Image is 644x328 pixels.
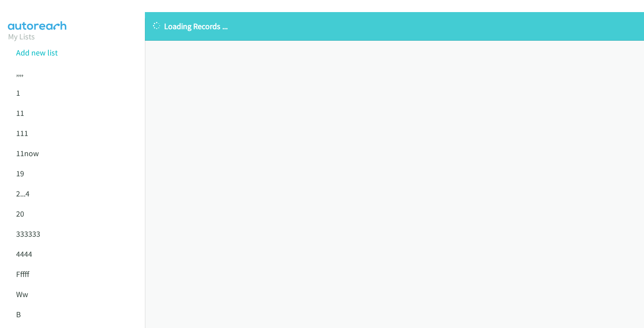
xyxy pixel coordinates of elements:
[16,289,28,299] a: Ww
[16,128,28,138] a: 111
[16,249,32,259] a: 4444
[16,309,21,319] a: B
[16,47,58,58] a: Add new list
[16,209,24,219] a: 20
[16,108,24,118] a: 11
[16,88,20,98] a: 1
[153,20,636,32] p: Loading Records ...
[16,168,24,179] a: 19
[16,68,23,78] a: ,,,,
[16,269,29,279] a: Fffff
[16,148,39,158] a: 11now
[8,31,35,42] a: My Lists
[16,229,40,239] a: 333333
[16,188,30,199] a: 2...4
